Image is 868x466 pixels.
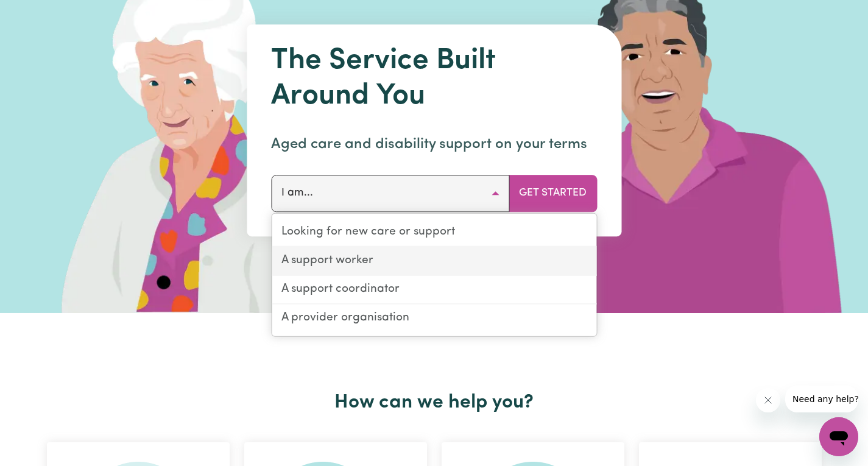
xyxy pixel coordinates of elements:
iframe: Message from company [785,386,858,412]
a: A provider organisation [272,304,596,331]
a: A support coordinator [272,275,596,304]
a: Looking for new care or support [272,219,596,247]
button: I am... [271,175,509,211]
h2: How can we help you? [40,391,829,414]
a: A support worker [272,247,596,276]
iframe: Button to launch messaging window [819,417,858,456]
button: Get Started [509,175,597,211]
p: Aged care and disability support on your terms [271,133,597,155]
h1: The Service Built Around You [271,44,597,114]
div: I am... [271,213,597,337]
span: Need any help? [7,9,74,18]
iframe: Close message [756,388,780,412]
